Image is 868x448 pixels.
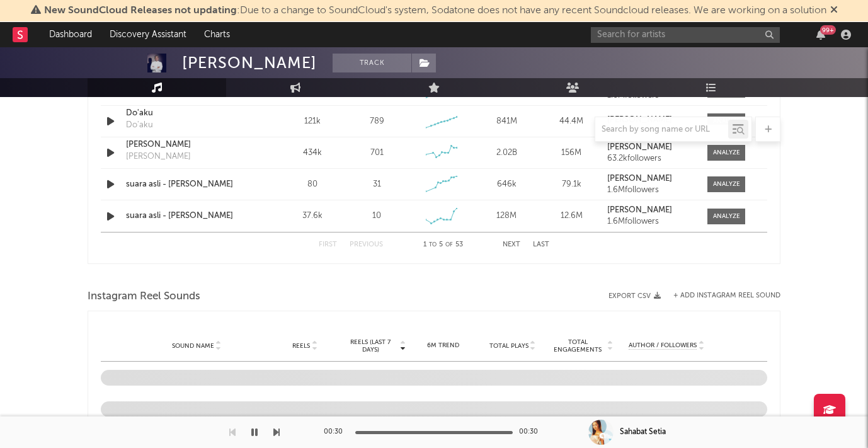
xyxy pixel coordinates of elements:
[820,25,836,35] div: 99 +
[620,427,666,438] div: Sahabat Setia
[607,186,695,195] div: 1.6M followers
[542,178,601,191] div: 79.1k
[673,292,780,299] button: + Add Instagram Reel Sound
[40,22,101,47] a: Dashboard
[283,210,341,222] div: 37.6k
[608,292,661,300] button: Export CSV
[324,425,349,440] div: 00:30
[519,425,544,440] div: 00:30
[661,292,780,299] div: + Add Instagram Reel Sound
[445,242,453,248] span: of
[126,139,258,151] a: [PERSON_NAME]
[182,54,317,72] div: [PERSON_NAME]
[44,6,237,16] span: New SoundCloud Releases not updating
[816,30,825,40] button: 99+
[542,115,601,128] div: 44.4M
[830,6,838,16] span: Dismiss
[370,115,384,128] div: 789
[283,178,341,191] div: 80
[88,289,200,304] span: Instagram Reel Sounds
[607,116,672,124] strong: [PERSON_NAME]
[477,115,536,128] div: 841M
[607,116,695,125] a: [PERSON_NAME]
[477,147,536,159] div: 2.02B
[283,147,341,159] div: 434k
[412,341,475,350] div: 6M Trend
[477,178,536,191] div: 646k
[607,143,695,152] a: [PERSON_NAME]
[126,107,258,120] a: Do'aku
[343,338,398,353] span: Reels (last 7 days)
[607,217,695,226] div: 1.6M followers
[319,241,337,248] button: First
[126,151,191,163] div: [PERSON_NAME]
[542,210,601,222] div: 12.6M
[489,342,528,350] span: Total Plays
[503,241,520,248] button: Next
[333,54,411,72] button: Track
[551,338,606,353] span: Total Engagements
[607,175,695,183] a: [PERSON_NAME]
[591,27,780,43] input: Search for artists
[542,147,601,159] div: 156M
[44,6,826,16] span: : Due to a change to SoundCloud's system, Sodatone does not have any recent Soundcloud releases. ...
[195,22,239,47] a: Charts
[172,342,214,350] span: Sound Name
[408,238,477,253] div: 1 5 53
[372,210,381,222] div: 10
[101,22,195,47] a: Discovery Assistant
[629,342,697,350] span: Author / Followers
[373,178,381,191] div: 31
[126,210,258,222] a: suara asli - [PERSON_NAME]
[283,115,341,128] div: 121k
[350,241,383,248] button: Previous
[607,206,672,214] strong: [PERSON_NAME]
[126,178,258,191] a: suara asli - [PERSON_NAME]
[607,154,695,163] div: 63.2k followers
[607,143,672,151] strong: [PERSON_NAME]
[292,342,310,350] span: Reels
[477,210,536,222] div: 128M
[533,241,549,248] button: Last
[429,242,437,248] span: to
[370,147,384,159] div: 701
[607,206,695,215] a: [PERSON_NAME]
[607,175,672,183] strong: [PERSON_NAME]
[595,125,728,135] input: Search by song name or URL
